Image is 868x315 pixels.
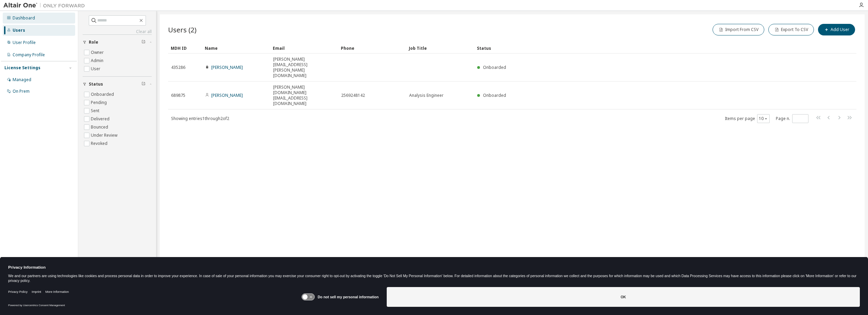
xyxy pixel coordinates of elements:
button: Import From CSV [713,24,764,35]
a: [PERSON_NAME] [211,92,243,98]
label: Owner [91,48,105,57]
label: Admin [91,57,105,65]
span: Onboarded [483,92,506,98]
span: [PERSON_NAME][DOMAIN_NAME][EMAIL_ADDRESS][DOMAIN_NAME] [273,85,335,106]
button: Status [83,77,152,92]
label: Bounced [91,123,110,131]
div: Job Title [409,43,471,54]
label: Onboarded [91,90,115,99]
img: Altair One [3,2,88,9]
span: Clear filter [141,81,146,87]
span: Page n. [776,114,808,123]
div: Status [477,43,821,54]
div: On Prem [13,89,30,94]
button: Add User [818,24,855,35]
span: Role [89,40,98,45]
label: User [91,65,102,73]
span: Status [89,81,103,87]
a: Clear all [83,29,152,34]
button: Role [83,35,152,50]
span: Analysis Engineer [409,93,444,98]
div: Phone [341,43,403,54]
span: Onboarded [483,64,506,70]
div: Name [205,43,267,54]
span: 435286 [171,65,185,70]
span: 689875 [171,93,185,98]
label: Revoked [91,139,109,148]
span: Showing entries 1 through 2 of 2 [171,116,229,121]
a: [PERSON_NAME] [211,64,243,70]
label: Sent [91,107,101,115]
div: Company Profile [13,52,45,58]
div: Email [273,43,335,54]
button: Export To CSV [768,24,814,35]
div: Dashboard [13,15,35,21]
label: Pending [91,99,108,107]
div: Managed [13,77,31,82]
label: Under Review [91,131,119,139]
div: Users [13,28,25,33]
span: Clear filter [141,40,146,45]
div: License Settings [4,65,40,71]
span: Items per page [725,114,770,123]
span: Users (2) [168,25,197,34]
span: [PERSON_NAME][EMAIL_ADDRESS][PERSON_NAME][DOMAIN_NAME] [273,57,335,78]
label: Delivered [91,115,111,123]
span: 2569248142 [341,93,365,98]
div: MDH ID [171,43,199,54]
div: User Profile [13,40,36,45]
button: 10 [759,116,768,121]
